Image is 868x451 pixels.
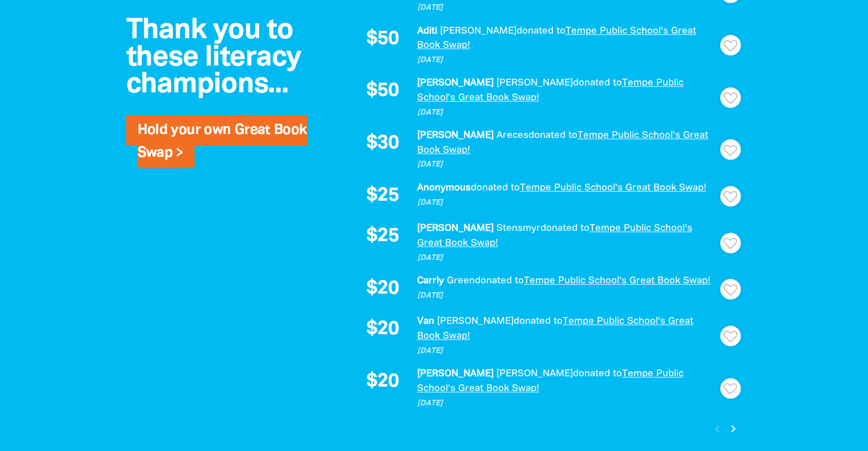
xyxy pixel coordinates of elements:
em: Carrly [417,277,443,285]
a: Tempe Public School's Great Book Swap! [417,317,693,340]
span: donated to [513,317,562,326]
span: donated to [474,277,523,285]
em: Areces [496,131,528,140]
span: $25 [366,227,399,246]
em: Anonymous [417,184,470,192]
p: [DATE] [417,159,716,170]
em: [PERSON_NAME] [417,79,493,87]
em: Stensmyr [496,224,540,233]
p: [DATE] [417,107,716,119]
span: $30 [366,134,399,153]
em: [PERSON_NAME] [496,369,572,378]
span: donated to [572,79,621,87]
p: [DATE] [417,197,716,209]
a: Tempe Public School's Great Book Swap! [417,369,683,393]
p: [DATE] [417,2,716,14]
span: donated to [528,131,577,140]
em: [PERSON_NAME] [437,317,513,326]
p: [DATE] [417,398,716,409]
a: Hold your own Great Book Swap > [138,124,307,160]
em: [PERSON_NAME] [417,224,493,233]
em: [PERSON_NAME] [439,27,516,35]
a: Tempe Public School's Great Book Swap! [519,184,706,192]
p: [DATE] [417,346,716,357]
span: $50 [366,30,399,49]
span: donated to [540,224,589,233]
a: Tempe Public School's Great Book Swap! [417,131,708,155]
p: [DATE] [417,253,716,264]
span: donated to [572,369,621,378]
p: [DATE] [417,290,716,302]
a: Tempe Public School's Great Book Swap! [417,224,692,247]
span: $20 [366,279,399,299]
em: [PERSON_NAME] [417,369,493,378]
a: Tempe Public School's Great Book Swap! [417,79,683,102]
em: [PERSON_NAME] [496,79,572,87]
em: Green [446,277,474,285]
span: donated to [470,184,519,192]
p: [DATE] [417,55,716,66]
em: [PERSON_NAME] [417,131,493,140]
i: chevron_right [726,422,740,436]
a: Tempe Public School's Great Book Swap! [523,277,710,285]
span: $20 [366,372,399,392]
span: $25 [366,186,399,206]
span: donated to [516,27,565,35]
em: Aditi [417,27,437,35]
span: $20 [366,320,399,339]
button: Next page [725,421,740,436]
span: Thank you to these literacy champions... [126,18,301,99]
em: Van [417,317,434,326]
span: $50 [366,82,399,101]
